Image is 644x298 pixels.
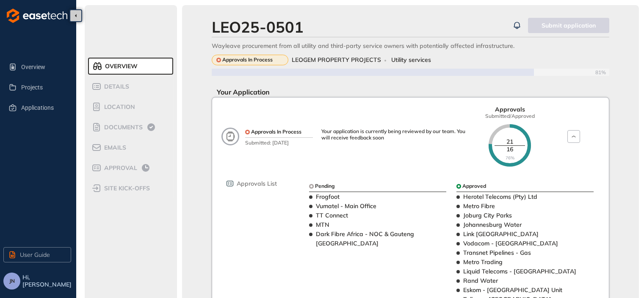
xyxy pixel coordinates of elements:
span: Johannesburg Water [463,221,522,228]
span: Metro Fibre [463,202,495,210]
div: Your application is currently being reviewed by our team. You will receive feedback soon [321,128,474,141]
span: Approved [462,183,486,189]
span: Projects [21,79,64,96]
span: Overview [102,63,138,70]
button: JN [3,273,20,290]
span: Approvals [495,106,525,113]
span: Pending [315,183,334,189]
span: Details [102,83,129,90]
span: Frogfoot [316,193,340,201]
span: Joburg City Parks [463,212,512,219]
span: Applications [21,99,64,116]
span: Location [102,103,135,111]
span: Approvals In Process [251,129,301,135]
span: Hi, [PERSON_NAME] [22,274,73,288]
span: Link [GEOGRAPHIC_DATA] [463,230,539,238]
span: Vodacom - [GEOGRAPHIC_DATA] [463,240,558,247]
span: Emails [102,144,126,151]
span: LEOGEM PROPERTY PROJECTS [292,56,381,64]
span: JN [9,278,15,284]
span: Your Application [212,88,270,96]
div: Wayleave procurement from all utility and third-party service owners with potentially affected in... [212,42,609,50]
span: Herotel Telecoms (Pty) Ltd [463,193,537,201]
span: Overview [21,58,64,75]
span: Transnet Pipelines - Gas [463,249,531,256]
span: Utility services [391,56,431,64]
span: site kick-offs [102,185,150,192]
span: Eskom - [GEOGRAPHIC_DATA] Unit [463,286,562,294]
span: Submitted/Approved [485,113,535,119]
span: Dark Fibre Africa - NOC & Gauteng [GEOGRAPHIC_DATA] [316,230,414,247]
span: Rand Water [463,277,498,284]
div: LEO25-0501 [212,18,304,36]
span: Approval [102,164,137,172]
span: 81% [595,70,609,75]
span: Submitted: [DATE] [245,137,313,146]
span: Liquid Telecoms - [GEOGRAPHIC_DATA] [463,267,576,275]
span: MTN [316,221,329,228]
span: TT Connect [316,212,348,219]
span: Approvals In Process [222,57,273,63]
span: Approvals List [237,180,277,187]
span: Vumatel - Main Office [316,202,376,210]
span: 76% [506,156,514,161]
span: Metro Trading [463,258,503,266]
span: User Guide [20,250,50,259]
img: logo [7,8,67,23]
span: Documents [102,124,143,131]
button: User Guide [3,247,71,262]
